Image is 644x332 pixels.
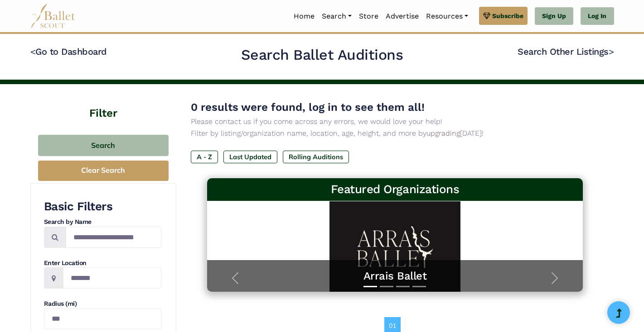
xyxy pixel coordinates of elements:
span: 0 results were found, log in to see them all! [191,101,425,114]
p: Filter by listing/organization name, location, age, height, and more by [DATE]! [191,128,600,139]
button: Slide 4 [412,281,426,292]
a: Store [355,7,382,26]
button: Clear Search [38,161,169,181]
button: Slide 3 [396,281,410,292]
h4: Filter [30,84,176,121]
h4: Radius (mi) [44,299,161,308]
img: gem.svg [483,11,490,21]
a: Subscribe [479,7,528,25]
p: Please contact us if you come across any errors, we would love your help! [191,116,600,128]
a: Search Other Listings> [518,46,614,57]
a: Resources [422,7,472,26]
a: Home [290,7,318,26]
a: Advertise [382,7,422,26]
label: Rolling Auditions [283,151,349,163]
span: Subscribe [492,11,523,21]
h4: Enter Location [44,259,161,268]
a: Sign Up [535,7,573,25]
a: upgrading [426,129,460,138]
h4: Search by Name [44,218,161,227]
input: Search by names... [66,227,161,248]
label: A - Z [191,151,218,163]
a: <Go to Dashboard [30,46,107,57]
h3: Featured Organizations [214,182,576,197]
a: Log In [581,7,614,25]
button: Search [38,135,169,156]
button: Slide 1 [363,281,377,292]
code: > [609,46,614,57]
h3: Basic Filters [44,199,161,214]
input: Location [63,267,161,289]
a: Search [318,7,355,26]
h2: Search Ballet Auditions [241,46,403,65]
button: Slide 2 [380,281,393,292]
code: < [30,46,36,57]
label: Last Updated [223,151,277,163]
a: Arrais Ballet [216,269,574,283]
